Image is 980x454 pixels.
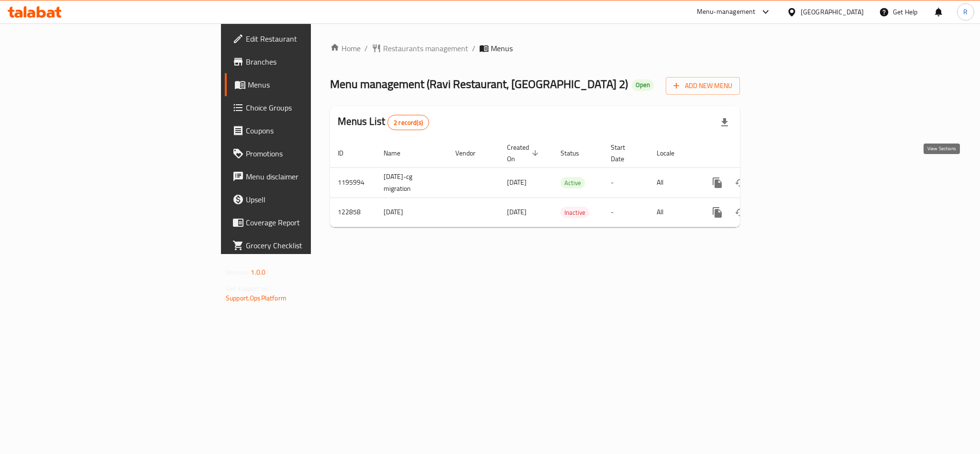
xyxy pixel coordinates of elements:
[225,165,385,188] a: Menu disclaimer
[246,33,377,44] span: Edit Restaurant
[246,217,377,228] span: Coverage Report
[226,282,270,295] span: Get support on:
[666,77,740,95] button: Add New Menu
[225,211,385,234] a: Coverage Report
[507,206,527,218] span: [DATE]
[657,147,687,159] span: Locale
[330,43,740,54] nav: breadcrumb
[472,43,475,54] li: /
[246,194,377,205] span: Upsell
[963,7,968,17] span: R
[632,81,654,89] span: Open
[246,171,377,182] span: Menu disclaimer
[226,292,286,304] a: Support.OpsPlatform
[729,201,752,224] button: Change Status
[561,177,585,188] div: Active
[225,142,385,165] a: Promotions
[226,266,249,278] span: Version:
[632,79,654,91] div: Open
[561,147,592,159] span: Status
[698,139,805,168] th: Actions
[246,56,377,67] span: Branches
[246,240,377,251] span: Grocery Checklist
[225,119,385,142] a: Coupons
[697,6,756,18] div: Menu-management
[706,201,729,224] button: more
[246,148,377,159] span: Promotions
[801,7,864,17] div: [GEOGRAPHIC_DATA]
[387,115,429,130] div: Total records count
[713,111,736,134] div: Export file
[225,96,385,119] a: Choice Groups
[455,147,488,159] span: Vendor
[376,198,448,227] td: [DATE]
[603,198,649,227] td: -
[673,80,732,92] span: Add New Menu
[225,50,385,73] a: Branches
[507,142,541,165] span: Created On
[246,125,377,136] span: Coupons
[338,114,429,130] h2: Menus List
[376,167,448,198] td: [DATE]-cg migration
[603,167,649,198] td: -
[225,73,385,96] a: Menus
[491,43,513,54] span: Menus
[246,102,377,113] span: Choice Groups
[561,207,589,218] span: Inactive
[706,171,729,194] button: more
[225,27,385,50] a: Edit Restaurant
[388,118,429,127] span: 2 record(s)
[338,147,356,159] span: ID
[330,73,628,95] span: Menu management ( Ravi Restaurant, [GEOGRAPHIC_DATA] 2 )
[251,266,265,278] span: 1.0.0
[649,198,698,227] td: All
[611,142,638,165] span: Start Date
[384,147,413,159] span: Name
[649,167,698,198] td: All
[372,43,468,54] a: Restaurants management
[561,177,585,188] span: Active
[248,79,377,90] span: Menus
[225,234,385,257] a: Grocery Checklist
[330,139,805,227] table: enhanced table
[507,176,527,188] span: [DATE]
[383,43,468,54] span: Restaurants management
[225,188,385,211] a: Upsell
